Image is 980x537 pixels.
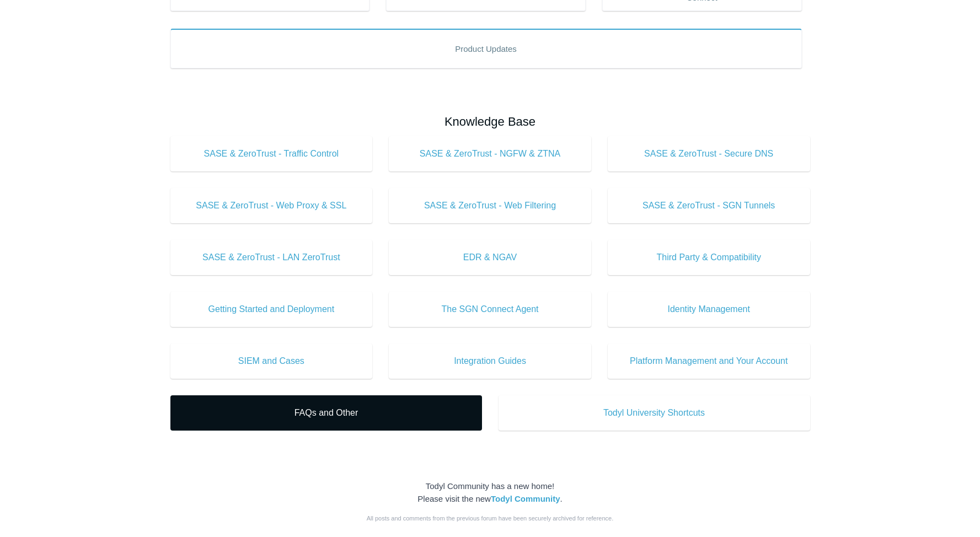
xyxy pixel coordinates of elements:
span: SASE & ZeroTrust - Web Proxy & SSL [187,199,356,212]
a: Third Party & Compatibility [608,240,810,275]
a: FAQs and Other [170,395,482,431]
span: SASE & ZeroTrust - Traffic Control [187,147,356,160]
a: SASE & ZeroTrust - Traffic Control [170,136,373,171]
span: SASE & ZeroTrust - NGFW & ZTNA [405,147,575,160]
a: SASE & ZeroTrust - Web Proxy & SSL [170,188,373,223]
span: SASE & ZeroTrust - SGN Tunnels [624,199,794,212]
a: Todyl University Shortcuts [499,395,810,431]
a: SASE & ZeroTrust - LAN ZeroTrust [170,240,373,275]
a: SASE & ZeroTrust - SGN Tunnels [608,188,810,223]
span: Getting Started and Deployment [187,303,356,316]
a: SASE & ZeroTrust - Web Filtering [389,188,591,223]
span: The SGN Connect Agent [405,303,575,316]
span: FAQs and Other [187,406,465,420]
span: SIEM and Cases [187,355,356,368]
a: EDR & NGAV [389,240,591,275]
span: SASE & ZeroTrust - Secure DNS [624,147,794,160]
a: Getting Started and Deployment [170,292,373,327]
div: All posts and comments from the previous forum have been securely archived for reference. [170,514,810,523]
a: Todyl Community [491,494,560,503]
a: Platform Management and Your Account [608,343,810,379]
span: Identity Management [624,303,794,316]
span: Platform Management and Your Account [624,355,794,368]
span: Todyl University Shortcuts [515,406,794,420]
a: SIEM and Cases [170,343,373,379]
span: SASE & ZeroTrust - LAN ZeroTrust [187,251,356,264]
span: Integration Guides [405,355,575,368]
a: Integration Guides [389,343,591,379]
a: The SGN Connect Agent [389,292,591,327]
div: Todyl Community has a new home! Please visit the new . [170,480,810,505]
h2: Knowledge Base [170,112,810,131]
a: SASE & ZeroTrust - NGFW & ZTNA [389,136,591,171]
a: Identity Management [608,292,810,327]
a: Product Updates [170,29,802,68]
a: SASE & ZeroTrust - Secure DNS [608,136,810,171]
span: SASE & ZeroTrust - Web Filtering [405,199,575,212]
span: EDR & NGAV [405,251,575,264]
span: Third Party & Compatibility [624,251,794,264]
